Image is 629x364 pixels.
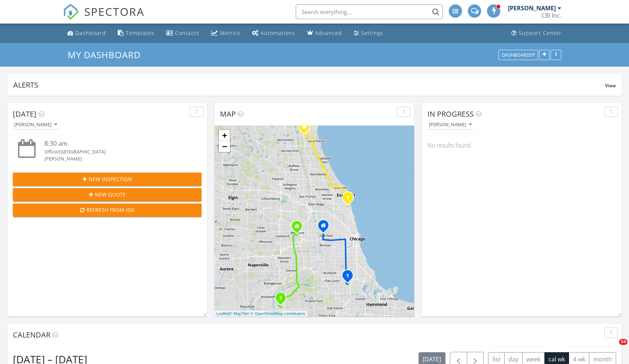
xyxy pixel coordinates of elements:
[13,173,202,186] button: New Inspection
[13,330,50,340] span: Calendar
[296,4,443,19] input: Search everything...
[13,188,202,201] button: New Quote
[163,26,202,40] a: Contacts
[279,296,282,301] i: 1
[13,120,58,130] button: [PERSON_NAME]
[220,109,236,119] span: Map
[260,29,295,36] div: Automations
[498,50,538,60] button: Dashboards
[64,26,109,40] a: Dashboard
[220,29,240,36] div: Metrics
[250,311,305,316] a: © OpenStreetMap contributors
[541,12,561,19] div: CBI Inc.
[429,122,472,127] div: [PERSON_NAME]
[304,127,309,131] div: 28835 North Herky Dr, Suite 104, Lake Bluff IL 60044
[13,109,36,119] span: [DATE]
[249,26,298,40] a: Automations (Advanced)
[219,141,230,152] a: Zoom out
[75,29,106,36] div: Dashboard
[508,4,556,12] div: [PERSON_NAME]
[126,29,154,36] div: Templates
[351,26,386,40] a: Settings
[45,148,186,155] div: Office/[GEOGRAPHIC_DATA]
[208,26,243,40] a: Metrics
[45,139,186,148] div: 8:30 am
[508,26,565,40] a: Support Center
[605,82,616,89] span: View
[281,298,285,302] div: 905 N Glenmore St, Lockport, IL 60441
[427,120,473,130] button: [PERSON_NAME]
[175,29,199,36] div: Contacts
[502,52,535,57] div: Dashboards
[346,273,349,279] i: 1
[13,80,605,90] div: Alerts
[347,195,349,201] i: 1
[216,311,228,316] a: Leaflet
[604,339,622,357] iframe: Intercom live chat
[519,29,562,36] div: Support Center
[68,49,147,61] a: My Dashboard
[13,204,202,217] button: Refresh from ISN
[84,4,145,19] span: SPECTORA
[19,206,196,214] div: Refresh from ISN
[297,226,301,230] div: 107 One, Elmhurst IL 60126
[427,109,474,119] span: In Progress
[219,130,230,141] a: Zoom in
[89,175,132,183] span: New Inspection
[45,155,186,162] div: [PERSON_NAME]
[14,122,57,127] div: [PERSON_NAME]
[361,29,383,36] div: Settings
[115,26,157,40] a: Templates
[214,311,307,317] div: |
[304,26,345,40] a: Advanced
[95,191,126,198] span: New Quote
[348,197,352,202] div: 6745 N Clark St 4S, Chicago, IL 60626
[323,225,328,230] div: 1116 CHICAGO AVE, Oak Park IL 60302
[619,339,628,345] span: 10
[422,135,622,155] div: No results found
[315,29,342,36] div: Advanced
[63,10,145,25] a: SPECTORA
[230,311,249,316] a: © MapTiler
[63,4,79,20] img: The Best Home Inspection Software - Spectora
[348,275,352,280] div: 2119 W 107th Pl, Chicago, IL 60643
